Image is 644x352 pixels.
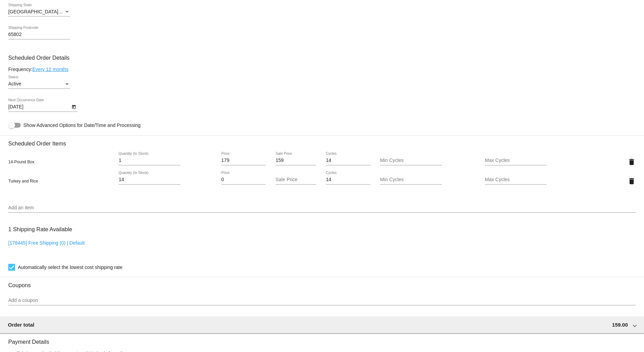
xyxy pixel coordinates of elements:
[612,322,628,328] span: 159.00
[276,177,316,183] input: Sale Price
[8,55,636,61] h3: Scheduled Order Details
[8,160,34,164] span: 14-Pound Box
[221,158,266,163] input: Price
[380,158,442,163] input: Min Cycles
[8,179,38,184] span: Turkey and Rice
[8,81,70,87] mat-select: Status
[8,298,636,303] input: Add a coupon
[8,240,85,246] a: [178445] Free Shipping (0) | Default
[8,9,89,14] span: [GEOGRAPHIC_DATA] | [US_STATE]
[326,158,370,163] input: Cycles
[380,177,442,183] input: Min Cycles
[8,277,636,289] h3: Coupons
[8,333,636,345] h3: Payment Details
[18,263,122,271] span: Automatically select the lowest cost shipping rate
[628,177,636,185] mat-icon: delete
[628,158,636,166] mat-icon: delete
[23,122,141,129] span: Show Advanced Options for Date/Time and Processing
[119,177,180,183] input: Quantity (In Stock)
[8,67,636,72] div: Frequency:
[485,177,547,183] input: Max Cycles
[8,205,636,211] input: Add an item
[8,81,21,86] span: Active
[485,158,547,163] input: Max Cycles
[119,158,180,163] input: Quantity (In Stock)
[8,9,70,15] mat-select: Shipping State
[276,158,316,163] input: Sale Price
[70,103,77,110] button: Open calendar
[8,222,72,237] h3: 1 Shipping Rate Available
[8,32,70,37] input: Shipping Postcode
[32,67,68,72] a: Every 12 months
[221,177,266,183] input: Price
[8,135,636,147] h3: Scheduled Order Items
[326,177,370,183] input: Cycles
[8,104,70,110] input: Next Occurrence Date
[8,322,34,328] span: Order total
